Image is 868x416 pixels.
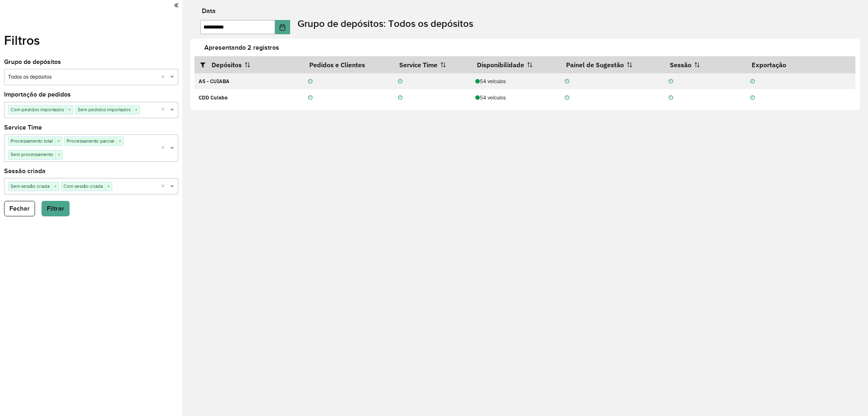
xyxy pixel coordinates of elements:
span: Processamento total [9,137,55,145]
label: Grupo de depósitos [4,57,61,67]
span: Clear all [161,144,168,152]
span: Processamento parcial [65,137,116,145]
i: Não realizada [308,95,313,101]
i: Abrir/fechar filtros [200,62,212,68]
span: × [55,137,62,145]
i: Não realizada [398,95,402,101]
span: Clear all [161,73,168,81]
th: Painel de Sugestão [560,56,664,73]
th: Disponibilidade [471,56,561,73]
span: × [105,183,112,191]
strong: AS - CUIABA [199,78,230,85]
span: × [55,151,62,159]
i: Não realizada [398,79,402,84]
th: Sessão [664,56,746,73]
label: Service Time [4,123,42,132]
button: Fechar [4,201,35,216]
span: Sem pedidos importados [76,106,133,114]
div: 54 veículos [475,94,556,101]
i: Não realizada [565,79,569,84]
span: Clear all [161,182,168,191]
button: Choose Date [275,20,291,34]
span: × [52,183,59,191]
i: Não realizada [750,79,755,84]
label: Importação de pedidos [4,90,71,99]
div: 54 veículos [475,77,556,85]
span: × [66,106,73,114]
span: × [133,106,140,114]
span: Com pedidos importados [9,106,66,114]
span: Sem processamento [9,150,55,158]
th: Service Time [394,56,471,73]
span: Clear all [161,106,168,114]
i: Não realizada [308,79,313,84]
th: Depósitos [195,56,304,73]
th: Pedidos e Clientes [304,56,394,73]
button: Filtrar [42,201,70,216]
span: Sem sessão criada [9,182,52,190]
strong: CDD Cuiaba [199,94,227,101]
span: × [116,137,123,145]
i: Não realizada [565,95,569,101]
th: Exportação [746,56,856,73]
span: Com sessão criada [61,182,105,190]
label: Sessão criada [4,166,46,176]
i: Não realizada [750,95,755,101]
label: Grupo de depósitos: Todos os depósitos [297,16,473,31]
label: Filtros [4,31,40,50]
i: Não realizada [669,79,673,84]
label: Data [202,6,216,16]
i: Não realizada [669,95,673,101]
